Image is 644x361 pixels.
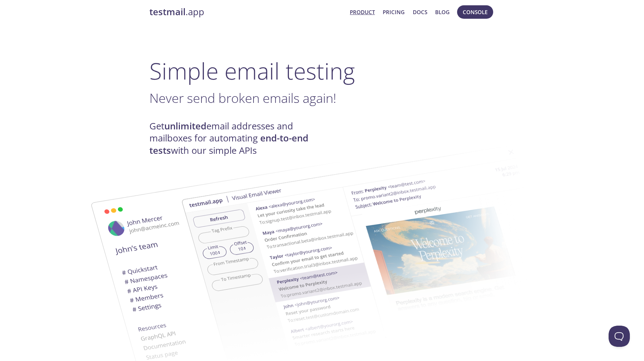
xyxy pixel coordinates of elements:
strong: unlimited [164,120,206,132]
h1: Simple email testing [149,57,495,85]
a: Product [350,7,375,17]
a: Docs [413,7,427,17]
a: Blog [435,7,450,17]
span: Console [463,7,488,17]
button: Console [457,5,493,19]
a: Pricing [383,7,405,17]
h4: Get email addresses and mailboxes for automating with our simple APIs [149,120,322,157]
span: Never send broken emails again! [149,89,336,107]
a: testmail.app [149,6,344,18]
strong: end-to-end tests [149,132,308,156]
iframe: Help Scout Beacon - Open [609,326,630,347]
strong: testmail [149,6,186,18]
